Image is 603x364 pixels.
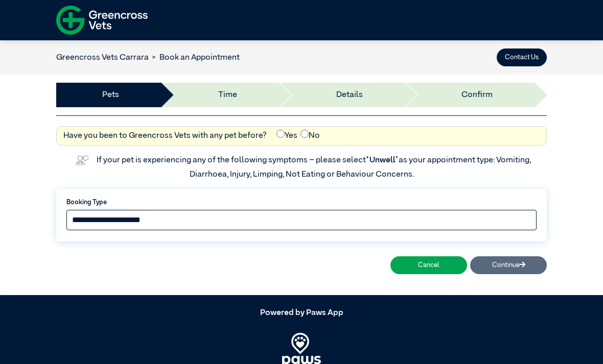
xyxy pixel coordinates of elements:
label: Yes [276,130,297,142]
label: No [300,130,320,142]
img: vet [72,152,91,168]
label: Booking Type [66,198,537,207]
input: Yes [276,130,285,138]
button: Contact Us [497,48,547,66]
label: If your pet is experiencing any of the following symptoms – please select as your appointment typ... [97,156,532,179]
button: Cancel [390,256,467,274]
li: Book an Appointment [149,52,240,64]
label: Have you been to Greencross Vets with any pet before? [63,130,267,142]
a: Pets [102,89,119,101]
a: Greencross Vets Carrara [56,54,149,62]
span: “Unwell” [366,156,399,164]
h5: Powered by Paws App [56,308,547,318]
img: f-logo [56,3,148,38]
nav: breadcrumb [56,52,240,64]
input: No [300,130,309,138]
